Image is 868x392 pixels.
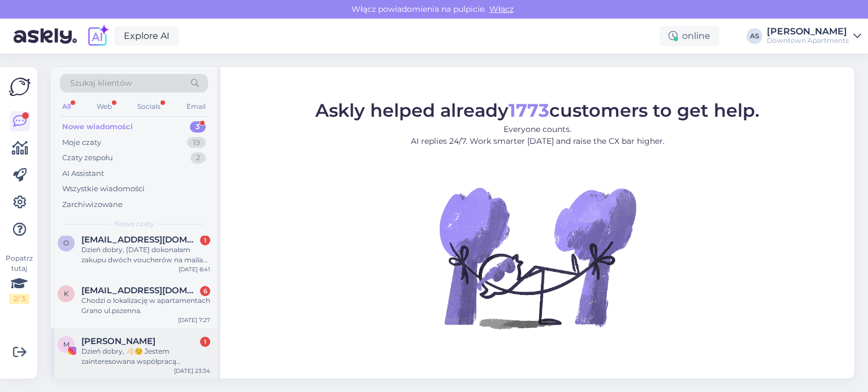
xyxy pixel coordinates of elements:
[114,27,179,46] a: Explore AI
[86,24,110,48] img: explore-ai
[190,121,206,133] div: 3
[200,286,210,296] div: 6
[64,289,69,298] span: k
[60,99,73,114] div: All
[9,294,29,304] div: 2 / 3
[135,99,163,114] div: Socials
[174,367,210,375] div: [DATE] 23:34
[9,76,31,98] img: Askly Logo
[200,235,210,245] div: 1
[9,253,29,304] div: Popatrz tutaj
[767,27,861,45] a: [PERSON_NAME]Downtown Apartments
[436,156,639,359] img: No Chat active
[315,99,759,121] span: Askly helped already customers to get help.
[767,36,849,45] div: Downtown Apartments
[81,346,210,367] div: Dzień dobry, 👋🏻☺️ Jestem zainteresowana współpracą reklamową. W ramach pobytu przygotuję materiał...
[187,137,206,148] div: 19
[63,239,69,247] span: o
[767,27,849,36] div: [PERSON_NAME]
[509,99,549,121] b: 1773
[184,99,208,114] div: Email
[62,199,123,210] div: Zarchiwizowane
[62,152,113,164] div: Czaty zespołu
[81,235,199,245] span: oliwia_firlej@onet.pl
[81,296,210,316] div: Chodzi o lokalizację w apartamentach Grano ul.pszenna.
[486,4,517,14] span: Włącz
[62,121,133,133] div: Nowe wiadomości
[190,152,206,164] div: 2
[81,285,199,296] span: kontakt@akolvent.pl
[62,183,145,195] div: Wszystkie wiadomości
[200,337,210,347] div: 1
[179,265,210,274] div: [DATE] 8:41
[114,219,154,229] span: Nowe czaty
[63,340,70,349] span: M
[70,77,132,89] span: Szukaj klientów
[315,123,759,147] p: Everyone counts. AI replies 24/7. Work smarter [DATE] and raise the CX bar higher.
[81,336,155,346] span: Magdalena
[62,168,104,179] div: AI Assistant
[62,137,101,148] div: Moje czaty
[81,245,210,265] div: Dzień dobry, [DATE] dokonałam zakupu dwóch voucherów na maila [EMAIL_ADDRESS][DOMAIN_NAME]. Jeden...
[94,99,114,114] div: Web
[178,316,210,324] div: [DATE] 7:27
[747,28,762,44] div: AS
[659,26,719,46] div: online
